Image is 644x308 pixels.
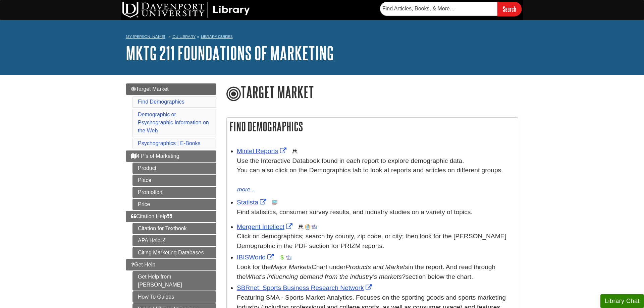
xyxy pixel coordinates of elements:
[279,255,285,260] img: Financial Report
[237,185,256,194] button: more...
[132,175,216,186] a: Place
[600,294,644,308] button: Library Chat
[132,163,216,174] a: Product
[298,224,304,230] img: Demographics
[237,199,268,206] a: Link opens in new window
[126,150,216,162] a: 4 P's of Marketing
[237,223,294,230] a: Link opens in new window
[312,224,317,230] img: Industry Report
[131,86,169,92] span: Target Market
[132,199,216,210] a: Price
[132,291,216,303] a: How To Guides
[237,147,288,155] a: Link opens in new window
[292,148,298,154] img: Demographics
[132,223,216,234] a: Citation for Textbook
[271,263,312,270] i: Major Markets
[126,34,165,40] a: My [PERSON_NAME]
[246,273,406,280] i: What’s influencing demand from the industry’s markets?
[131,262,155,267] span: Get Help
[286,255,291,260] img: Industry Report
[126,259,216,270] a: Get Help
[237,262,515,282] div: Look for the Chart under in the report. And read through the section below the chart.
[227,118,518,135] h2: Find Demographics
[380,2,497,16] input: Find Articles, Books, & More...
[305,224,310,230] img: Company Information
[226,83,518,102] h1: Target Market
[272,200,277,205] img: Statistics
[345,263,408,270] i: Products and Markets
[237,207,515,217] p: Find statistics, consumer survey results, and industry studies on a variety of topics.
[122,2,250,18] img: DU Library
[132,235,216,246] a: APA Help
[132,187,216,198] a: Promotion
[126,43,334,63] a: MKTG 211 Foundations of Marketing
[138,112,209,133] a: Demographic or Psychographic Information on the Web
[237,232,515,251] div: Click on demographics; search by county, zip code, or city; then look for the [PERSON_NAME] Demog...
[132,247,216,258] a: Citing Marketing Databases
[201,34,233,39] a: Library Guides
[132,271,216,291] a: Get Help from [PERSON_NAME]
[131,153,179,159] span: 4 P's of Marketing
[131,213,172,219] span: Citation Help
[126,211,216,222] a: Citation Help
[380,2,522,16] form: Searches DU Library's articles, books, and more
[126,83,216,95] a: Target Market
[237,254,275,261] a: Link opens in new window
[138,140,200,146] a: Psychographics | E-Books
[497,2,522,16] input: Search
[126,32,518,43] nav: breadcrumb
[172,34,196,39] a: DU Library
[237,284,374,291] a: Link opens in new window
[160,239,166,243] i: This link opens in a new window
[237,156,515,185] div: Use the Interactive Databook found in each report to explore demographic data. You can also click...
[138,99,184,105] a: Find Demographics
